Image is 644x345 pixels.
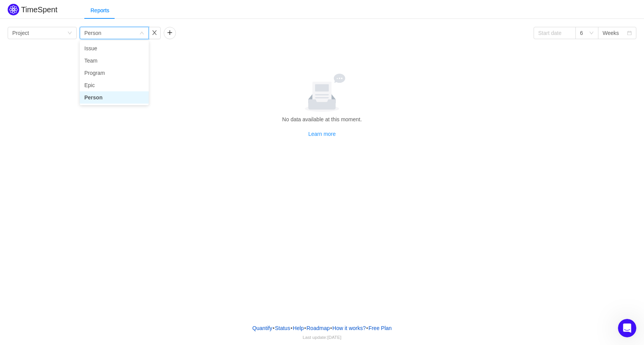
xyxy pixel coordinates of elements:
[332,322,366,334] button: How it works?
[12,27,29,39] div: Project
[292,322,304,334] a: Help
[330,325,332,331] span: •
[589,31,594,36] i: icon: down
[627,31,632,36] i: icon: calendar
[67,31,72,36] i: icon: down
[140,31,144,36] i: icon: down
[603,27,619,39] div: Weeks
[273,325,274,331] span: •
[306,322,330,334] a: Roadmap
[80,91,149,104] li: Person
[84,27,101,39] div: Person
[327,335,342,340] span: [DATE]
[21,5,58,14] h2: TimeSpent
[291,325,292,331] span: •
[84,2,115,19] div: Reports
[303,335,342,340] span: Last update:
[366,325,368,331] span: •
[580,27,583,39] div: 6
[80,79,149,91] li: Epic
[80,67,149,79] li: Program
[148,27,161,39] button: icon: close
[304,325,306,331] span: •
[8,4,19,15] img: Quantify logo
[308,131,336,137] a: Learn more
[282,116,362,122] span: No data available at this moment.
[80,54,149,67] li: Team
[618,319,636,337] iframe: Intercom live chat
[164,27,176,39] button: icon: plus
[80,42,149,54] li: Issue
[252,322,273,334] a: Quantify
[534,27,576,39] input: Start date
[274,322,291,334] a: Status
[368,322,392,334] button: Free Plan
